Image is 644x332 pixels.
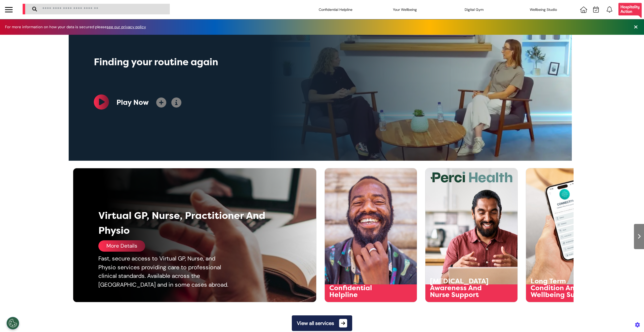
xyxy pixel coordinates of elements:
div: Confidential Helpline [329,285,394,298]
div: Digital Gym [449,3,499,17]
div: [MEDICAL_DATA] Awareness And Nurse Support [430,278,494,298]
div: Finding your routine again [94,55,371,69]
div: Confidential Helpline [310,3,361,17]
a: see our privacy policy [107,24,146,29]
div: More Details [98,240,145,252]
div: Fast, secure access to Virtual GP, Nurse, and Physio services providing care to professional clin... [98,254,234,289]
div: Your Wellbeing [380,3,430,17]
button: Open Preferences [7,317,19,329]
div: For more information on how your data is secured please [5,25,151,29]
div: Play Now [116,97,149,108]
div: Virtual GP, Nurse, Practitioner And Physio [98,208,268,238]
div: Long Term Condition And Wellbeing Support [531,278,595,298]
button: View all services [292,315,352,331]
div: Wellbeing Studio [518,3,569,17]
